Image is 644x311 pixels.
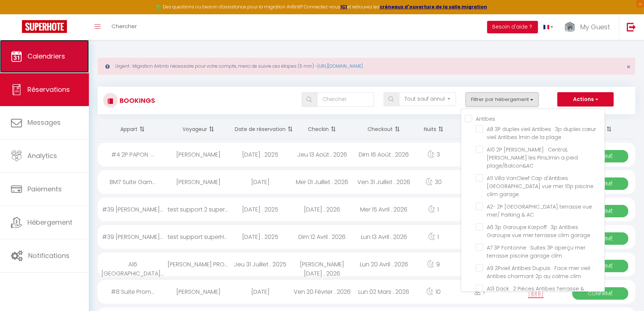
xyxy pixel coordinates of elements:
a: Chercher [106,14,142,40]
h3: Bookings [118,92,155,109]
img: ... [564,21,575,34]
button: Filtrer par hébergement [466,92,539,107]
th: Sort by booking date [229,120,291,139]
img: logout [627,22,636,31]
input: Chercher [317,92,374,107]
span: A2- 2P [GEOGRAPHIC_DATA] terrasse vue mer/ Parking & AC [487,203,592,218]
button: Close [626,64,630,70]
th: Sort by people [452,120,506,139]
th: Sort by guest [167,120,229,139]
span: Notifications [28,251,69,260]
span: × [626,62,630,71]
a: ... My Guest [559,14,619,40]
span: Analytics [27,151,57,160]
span: A10 2P [PERSON_NAME] · Central, [PERSON_NAME] les Pins,1min a pied plage/Balcon&AC [487,146,578,169]
img: Super Booking [22,20,67,33]
th: Sort by nights [415,120,452,139]
span: A11 Villa VanCleef Cap d'Antibes · [GEOGRAPHIC_DATA] vue mer 10p piscine clim garage [487,175,594,198]
span: A9 2Pvieil Antibes Dupuis · Face mer vieil Antibes charmant 2p au calme clim [487,265,590,280]
span: A7 3P Fontonne · Suites 3P aperçu mer terrasse piscine garage clim [487,244,585,259]
button: Actions [557,92,614,107]
th: Sort by checkout [353,120,415,139]
th: Sort by rentals [98,120,167,139]
span: Hébergement [27,218,72,227]
span: A6 3p Garoupe Karpoff · 3p Antibes Garoupe vue mer terrasse clim garage [487,224,590,239]
span: Calendriers [27,52,65,61]
a: créneaux d'ouverture de la salle migration [380,4,487,10]
div: Urgent : Migration Airbnb nécessaire pour votre compte, merci de suivre ces étapes (5 min) - [98,58,635,75]
span: Réservations [27,85,70,94]
span: A8 3P duplex vieil Antibes · 3p duplex cœur vieil Antibes 1min de la plage [487,125,596,141]
span: Paiements [27,184,62,194]
span: Messages [27,118,61,127]
a: ICI [340,4,347,10]
span: Chercher [112,22,137,30]
th: Sort by checkin [291,120,353,139]
button: Besoin d'aide ? [487,21,538,33]
button: Ouvrir le widget de chat LiveChat [6,3,28,25]
a: [URL][DOMAIN_NAME] [317,63,363,69]
span: My Guest [580,22,610,31]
